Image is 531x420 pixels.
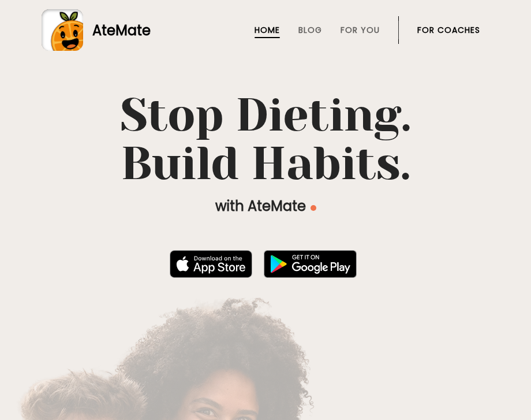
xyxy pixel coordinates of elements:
h1: Stop Dieting. Build Habits. [42,91,489,188]
img: badge-download-google.png [264,250,357,278]
div: AteMate [83,20,151,40]
img: badge-download-apple.svg [170,250,253,278]
p: with AteMate [42,197,489,215]
a: Blog [298,25,322,35]
a: Home [255,25,280,35]
a: AteMate [42,9,489,51]
a: For Coaches [417,25,480,35]
a: For You [341,25,380,35]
